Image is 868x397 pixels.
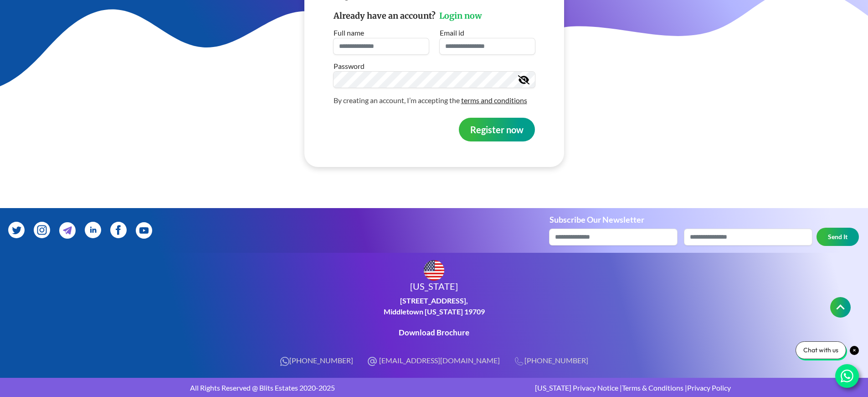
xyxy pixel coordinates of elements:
[796,341,846,359] div: Chat with us
[514,356,524,367] img: phone icon
[459,118,535,141] button: Register now
[622,383,683,392] a: Terms & Conditions
[34,222,50,239] img: Vector.8de00cd951f02c92d961bbf673ab72d5.svg
[535,383,618,392] a: [US_STATE] Privacy Notice
[439,11,482,21] a: Login now
[334,62,535,70] label: Password
[280,355,353,366] a: [PHONE_NUMBER]
[367,356,378,367] img: email icon
[8,222,25,239] img: twitter.b3f27be3720557ea3e7a65c74e33da4b.svg
[62,225,72,236] img: telegram-app.8f59264bfe920fbdb6580d7d87252cd2.svg
[280,357,289,366] img: whatsapp icon
[266,295,602,317] p: [STREET_ADDRESS], Middletown [US_STATE] 19709
[110,222,127,239] img: Vector-3.539dbbc759978844e12fcf877ec0dab2.svg
[550,215,859,225] h5: Subscribe Our Newsletter
[367,355,500,367] a: [EMAIL_ADDRESS][DOMAIN_NAME]
[136,222,152,239] img: youtube.18188ef183a50c66d8be0bc82a3ef66a.svg
[334,95,535,106] p: By creating an account, I’m accepting the
[266,281,602,292] h5: [US_STATE]
[461,95,527,106] span: terms and conditions
[424,260,444,281] img: US flag
[687,383,731,392] a: Privacy Policy
[85,222,101,239] img: Vector-1.d9c41e4898966ea88e1d3351b0c5234c.svg
[334,11,482,21] h3: Already have an account?
[399,328,469,337] a: Download Brochure
[514,355,588,367] a: [PHONE_NUMBER]
[440,28,535,37] label: Email id
[334,28,429,37] label: Full name
[817,228,859,246] button: Send It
